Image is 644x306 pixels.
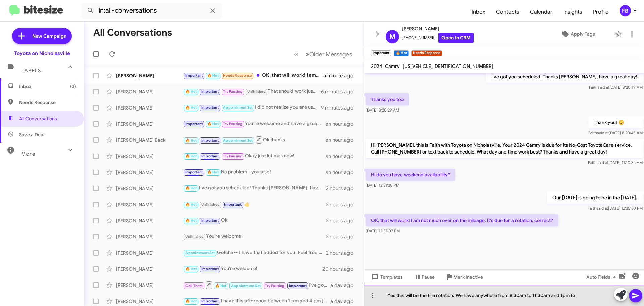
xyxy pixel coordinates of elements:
span: 🔥 Hot [185,299,197,303]
span: 🔥 Hot [185,186,197,190]
div: You're welcome! [183,265,322,273]
div: [PERSON_NAME] [116,233,183,240]
span: Contacts [491,2,525,22]
div: Ok [183,217,326,224]
a: Open in CRM [438,33,474,43]
span: All Conversations [19,115,57,122]
button: FB [614,5,637,16]
div: I did not realize you are used all of your ToyotaCares. I will update our record. [183,104,321,112]
span: Important [201,105,219,110]
span: Important [201,218,219,223]
span: Important [201,299,219,303]
p: Hi [PERSON_NAME], this is Faith with Toyota on Nicholasville. Your 2024 Camry is due for its No-C... [366,139,643,158]
small: 🔥 Hot [394,50,408,56]
span: Try Pausing [223,122,243,126]
div: an hour ago [326,153,359,160]
div: a day ago [330,298,359,305]
span: Unfinished [185,234,204,239]
span: [US_VEHICLE_IDENTIFICATION_NUMBER] [402,63,493,69]
div: No problem - you also! [183,168,326,176]
div: [PERSON_NAME] [116,121,183,127]
div: [PERSON_NAME] [116,298,183,305]
span: said at [598,85,609,90]
span: [PHONE_NUMBER] [402,33,474,43]
span: 🔥 Hot [215,283,227,288]
div: an hour ago [326,121,359,127]
div: 2 hours ago [326,185,359,192]
span: Apply Tags [571,28,595,40]
span: 🔥 Hot [185,202,197,207]
span: Faith [DATE] 11:10:34 AM [588,160,643,165]
div: [PERSON_NAME] [116,201,183,208]
button: Apply Tags [543,28,612,40]
a: Inbox [466,2,491,22]
span: Important [201,267,219,271]
h1: All Conversations [93,27,172,38]
div: [PERSON_NAME] [116,169,183,176]
span: Unfinished [201,202,220,207]
span: Important [185,73,203,78]
div: [PERSON_NAME] [116,266,183,272]
a: Insights [558,2,588,22]
div: [PERSON_NAME] [116,217,183,224]
span: 🔥 Hot [207,73,219,78]
div: You're welcome! [183,233,326,241]
span: More [21,151,35,157]
a: Profile [588,2,614,22]
div: That should work just fine! I'll get you scheduled for then. Also, what's the current mileage on ... [183,88,321,95]
span: Save a Deal [19,131,44,138]
a: Calendar [525,2,558,22]
span: Mark Inactive [453,271,483,283]
span: [DATE] 12:37:07 PM [366,228,400,233]
div: 2 hours ago [326,217,359,224]
span: 🔥 Hot [207,122,219,126]
div: Toyota on Nicholasville [14,50,70,57]
button: Mark Inactive [440,271,488,283]
span: said at [597,160,608,165]
span: 🔥 Hot [185,154,197,158]
div: 2 hours ago [326,233,359,240]
div: a minute ago [323,72,359,79]
div: OK, that will work! I am not much over on the mileage. It's due for a rotation, correct? [183,72,323,79]
span: Try Pausing [223,154,243,158]
small: Important [371,50,391,56]
div: 2 hours ago [326,250,359,256]
span: Inbox [19,83,76,90]
span: New Campaign [32,33,66,39]
span: M [389,31,395,42]
div: Ok thanks [183,136,326,144]
span: [PERSON_NAME] [402,25,474,33]
span: Try Pausing [265,283,284,288]
div: a day ago [330,282,359,289]
div: 6 minutes ago [321,88,359,95]
span: Faith [DATE] 12:35:30 PM [588,206,643,211]
span: 🔥 Hot [185,218,197,223]
div: I've got you scheduled! Thanks [PERSON_NAME], have a great day! [183,184,326,192]
span: Labels [21,68,41,74]
span: Important [185,122,203,126]
p: Thanks you too [366,93,409,105]
button: Auto Fields [581,271,624,283]
span: Camry [385,63,400,69]
span: Needs Response [19,99,76,106]
span: 🔥 Hot [185,89,197,94]
p: Hi do you have weekend availability? [366,169,455,181]
span: said at [597,130,609,135]
p: Our [DATE] is going to be in the [DATE]. [547,191,643,204]
input: Search [81,3,222,19]
div: Yes this will be the tire rotation. We have anywhere from 8:30am to 11:30am and 1pm to [364,285,644,306]
span: 2024 [371,63,382,69]
span: [DATE] 12:31:30 PM [366,183,399,188]
span: Important [185,170,203,174]
p: Thank you! 😊 [588,116,643,128]
div: 20 hours ago [322,266,359,272]
span: Important [289,283,307,288]
span: (3) [70,83,76,90]
span: Appointment Set [231,283,261,288]
span: Auto Fields [586,271,619,283]
div: [PERSON_NAME] [116,153,183,160]
span: Needs Response [223,73,252,78]
span: Appointment Set [223,138,253,143]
